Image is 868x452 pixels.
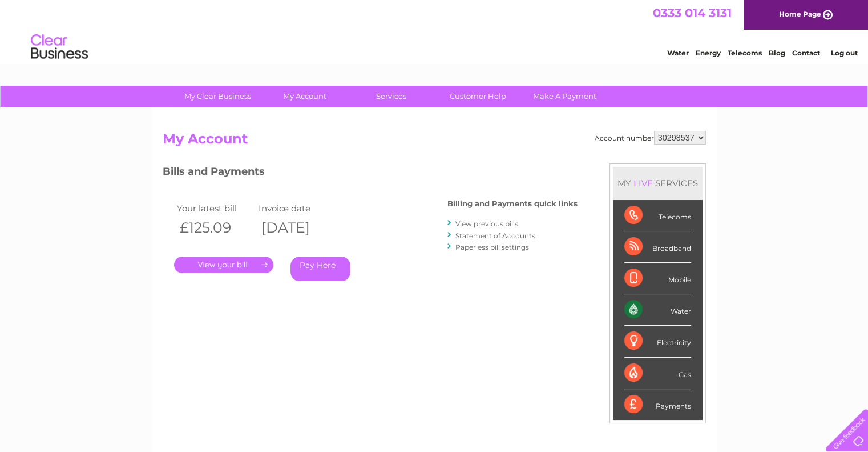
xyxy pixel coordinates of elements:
a: Paperless bill settings [455,243,529,251]
div: Clear Business is a trading name of Verastar Limited (registered in [GEOGRAPHIC_DATA] No. 3667643... [165,6,704,55]
a: View previous bills [455,219,518,228]
div: Broadband [624,231,691,263]
h4: Billing and Payments quick links [447,199,578,208]
div: Account number [595,131,706,145]
a: . [174,257,273,273]
h3: Bills and Payments [163,163,578,183]
a: Blog [769,49,785,57]
div: Electricity [624,326,691,357]
a: Statement of Accounts [455,231,535,240]
a: My Clear Business [171,86,265,107]
a: Log out [830,49,857,57]
div: Telecoms [624,200,691,231]
div: Water [624,294,691,326]
a: My Account [257,86,352,107]
th: £125.09 [174,216,256,239]
a: Services [344,86,438,107]
a: 0333 014 3131 [653,6,732,20]
div: MY SERVICES [613,167,703,199]
a: Make A Payment [518,86,612,107]
div: Payments [624,389,691,420]
div: LIVE [631,178,655,189]
a: Contact [792,49,820,57]
td: Invoice date [256,201,338,216]
a: Energy [696,49,721,57]
img: logo.png [30,30,88,65]
a: Customer Help [431,86,525,107]
td: Your latest bill [174,201,256,216]
div: Mobile [624,263,691,294]
div: Gas [624,358,691,389]
h2: My Account [163,131,706,153]
a: Pay Here [290,257,350,281]
th: [DATE] [256,216,338,239]
a: Water [667,49,689,57]
a: Telecoms [728,49,762,57]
